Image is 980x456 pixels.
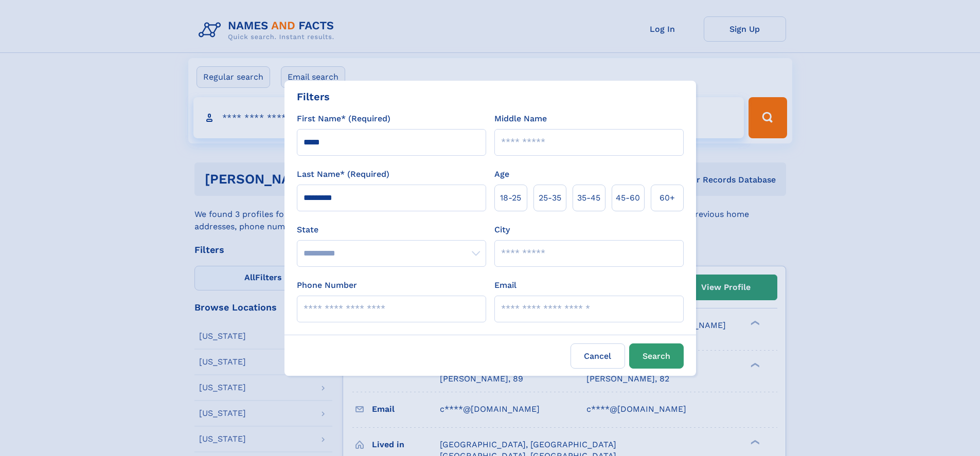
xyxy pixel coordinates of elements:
[297,168,389,180] label: Last Name* (Required)
[629,343,684,369] button: Search
[500,192,521,204] span: 18‑25
[297,113,390,125] label: First Name* (Required)
[577,192,600,204] span: 35‑45
[297,224,486,236] label: State
[494,168,509,180] label: Age
[494,224,510,236] label: City
[660,192,675,204] span: 60+
[494,279,516,291] label: Email
[297,89,330,104] div: Filters
[571,343,625,369] label: Cancel
[616,192,640,204] span: 45‑60
[494,113,547,125] label: Middle Name
[297,279,357,291] label: Phone Number
[539,192,561,204] span: 25‑35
